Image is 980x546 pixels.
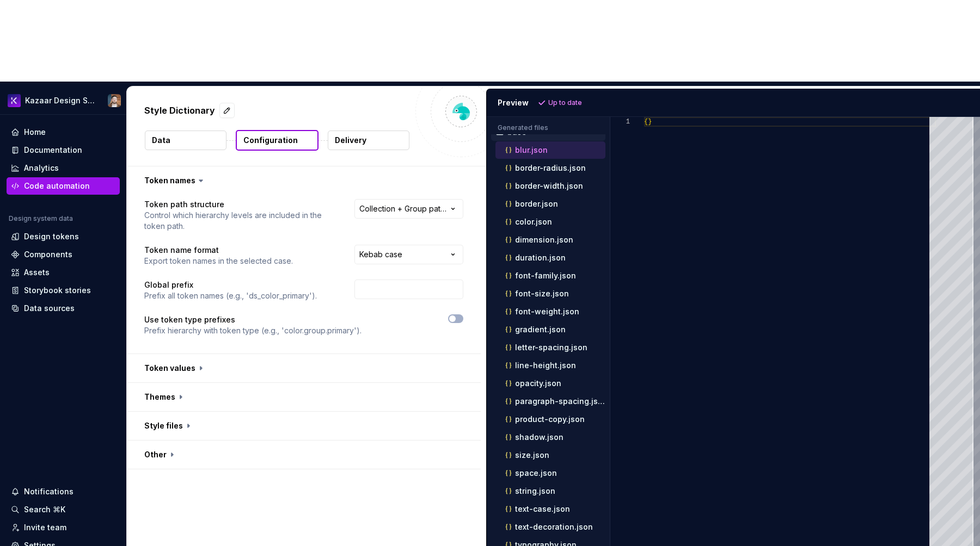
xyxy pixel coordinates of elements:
[7,246,120,263] a: Components
[515,523,593,531] p: text-decoration.json
[7,483,120,500] button: Notifications
[495,449,605,461] button: size.json
[243,135,298,146] p: Configuration
[495,288,605,300] button: font-size.json
[24,231,79,242] div: Design tokens
[515,397,605,406] p: paragraph-spacing.json
[495,252,605,264] button: duration.json
[2,89,124,112] button: Kazaar Design SystemFrederic
[236,130,318,151] button: Configuration
[495,503,605,515] button: text-case.json
[495,431,605,443] button: shadow.json
[515,218,552,226] p: color.json
[495,324,605,336] button: gradient.json
[495,180,605,192] button: border-width.json
[495,144,605,156] button: blur.json
[25,95,95,106] div: Kazaar Design System
[515,146,548,154] p: blur.json
[7,177,120,195] a: Code automation
[24,267,50,278] div: Assets
[24,181,90,191] div: Code automation
[515,182,583,190] p: border-width.json
[7,159,120,177] a: Analytics
[648,118,652,126] span: }
[24,285,91,296] div: Storybook stories
[515,325,566,334] p: gradient.json
[495,342,605,353] button: letter-spacing.json
[8,94,21,107] img: 430d0a0e-ca13-4282-b224-6b37fab85464.png
[498,97,529,108] div: Preview
[495,485,605,497] button: string.json
[495,198,605,210] button: border.json
[498,123,599,132] p: Generated files
[108,94,121,107] img: Frederic
[7,300,120,317] a: Data sources
[328,131,409,150] button: Delivery
[515,200,558,208] p: border.json
[515,505,570,513] p: text-case.json
[495,216,605,228] button: color.json
[7,282,120,299] a: Storybook stories
[335,135,366,146] p: Delivery
[495,162,605,174] button: border-radius.json
[548,98,582,107] p: Up to date
[144,290,317,301] p: Prefix all token names (e.g., 'ds_color_primary').
[7,264,120,281] a: Assets
[610,117,630,127] div: 1
[495,234,605,246] button: dimension.json
[495,521,605,533] button: text-decoration.json
[644,118,648,126] span: {
[24,249,72,260] div: Components
[24,145,82,156] div: Documentation
[144,314,362,325] p: Use token type prefixes
[495,306,605,318] button: font-weight.json
[7,519,120,536] a: Invite team
[9,214,73,223] div: Design system data
[515,487,555,495] p: string.json
[495,359,605,371] button: line-height.json
[515,271,576,280] p: font-family.json
[7,141,120,159] a: Documentation
[515,451,549,460] p: size.json
[144,256,293,266] p: Export token names in the selected case.
[515,307,579,316] p: font-weight.json
[145,131,226,150] button: Data
[515,289,569,298] p: font-size.json
[495,395,605,407] button: paragraph-spacing.json
[515,235,573,244] p: dimension.json
[24,522,66,533] div: Invite team
[7,501,120,518] button: Search ⌘K
[495,467,605,479] button: space.json
[144,245,293,256] p: Token name format
[495,377,605,389] button: opacity.json
[515,164,586,172] p: border-radius.json
[515,433,563,442] p: shadow.json
[24,303,75,314] div: Data sources
[144,210,335,232] p: Control which hierarchy levels are included in the token path.
[144,280,317,290] p: Global prefix
[152,135,170,146] p: Data
[515,253,566,262] p: duration.json
[24,486,73,497] div: Notifications
[515,379,561,388] p: opacity.json
[495,413,605,425] button: product-copy.json
[515,343,587,352] p: letter-spacing.json
[144,199,335,210] p: Token path structure
[7,228,120,245] a: Design tokens
[144,325,362,336] p: Prefix hierarchy with token type (e.g., 'color.group.primary').
[144,104,215,117] p: Style Dictionary
[515,469,557,477] p: space.json
[7,123,120,141] a: Home
[515,361,576,370] p: line-height.json
[24,504,65,515] div: Search ⌘K
[515,415,585,424] p: product-copy.json
[495,270,605,282] button: font-family.json
[24,163,59,173] div: Analytics
[24,127,46,138] div: Home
